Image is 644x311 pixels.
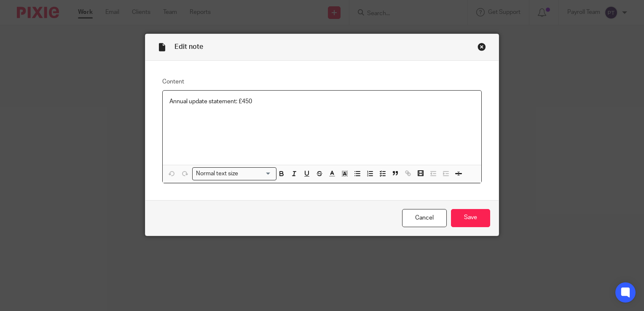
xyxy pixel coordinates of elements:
span: Normal text size [194,169,240,178]
input: Save [451,209,490,227]
div: Close this dialog window [478,43,486,51]
label: Content [162,78,482,86]
div: Search for option [192,167,276,180]
p: Annual update statement: £450 [169,97,475,106]
span: Edit note [174,43,203,50]
input: Search for option [241,169,271,178]
a: Cancel [402,209,447,227]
